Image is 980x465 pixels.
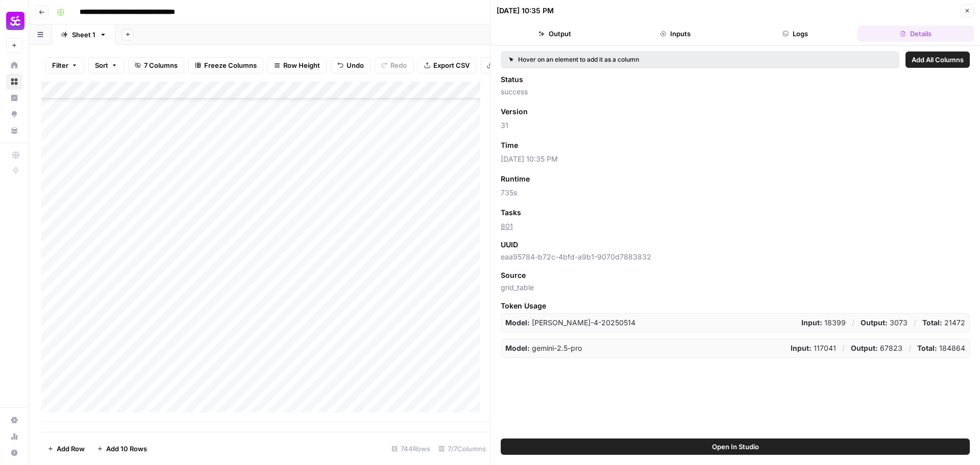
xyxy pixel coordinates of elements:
button: 7 Columns [128,57,184,73]
button: Help + Support [6,445,22,461]
span: Time [501,140,518,150]
span: Sort [95,60,108,70]
span: [DATE] 10:35 PM [501,154,970,164]
button: Logs [738,25,854,42]
a: Home [6,57,22,73]
button: Output [497,25,613,42]
p: 117041 [791,343,836,353]
span: grid_table [501,282,970,293]
a: Your Data [6,122,22,139]
strong: Output: [861,318,888,327]
a: Usage [6,428,22,445]
p: 67823 [851,343,902,353]
span: 7 Columns [144,60,178,70]
span: Source [501,270,526,280]
strong: Total: [922,318,942,327]
button: Freeze Columns [188,57,263,73]
img: Smartcat Logo [6,12,24,30]
p: 184864 [917,343,965,353]
span: success [501,87,970,97]
p: gemini-2.5-pro [505,343,582,353]
p: / [852,318,854,328]
span: eaa95784-b72c-4bfd-a9b1-9070d7883832 [501,252,970,262]
p: / [914,318,916,328]
span: Version [501,107,528,117]
button: Details [857,25,974,42]
button: Undo [331,57,371,73]
span: Add All Columns [912,55,964,65]
p: claude-sonnet-4-20250514 [505,318,635,328]
strong: Total: [917,344,937,352]
div: Sheet 1 [72,30,95,40]
a: Settings [6,412,22,428]
p: / [842,343,845,353]
span: Runtime [501,174,530,184]
span: Add Row [57,444,85,454]
p: / [909,343,911,353]
button: Redo [375,57,413,73]
span: Redo [390,60,407,70]
span: Row Height [283,60,320,70]
span: Add 10 Rows [106,444,147,454]
p: 18399 [801,318,846,328]
button: Open In Studio [501,438,970,455]
a: 801 [501,222,513,230]
button: Sort [88,57,124,73]
button: Workspace: Smartcat [6,8,22,34]
span: Tasks [501,208,521,218]
span: Filter [52,60,68,70]
p: 21472 [922,318,965,328]
a: Sheet 1 [52,24,115,45]
button: Export CSV [418,57,476,73]
button: Filter [45,57,84,73]
a: Insights [6,90,22,106]
button: Row Height [267,57,327,73]
a: Browse [6,73,22,90]
span: Status [501,74,523,85]
span: UUID [501,240,518,250]
button: Add All Columns [905,51,970,68]
div: Hover on an element to add it as a column [509,55,765,64]
strong: Model: [505,344,530,352]
span: Undo [347,60,364,70]
a: Opportunities [6,106,22,122]
span: 735s [501,188,970,198]
button: Inputs [617,25,733,42]
strong: Model: [505,318,530,327]
span: 31 [501,120,970,131]
span: Token Usage [501,301,970,311]
span: Freeze Columns [204,60,257,70]
div: 744 Rows [387,441,434,457]
strong: Output: [851,344,878,352]
div: 7/7 Columns [434,441,490,457]
p: 3073 [861,318,908,328]
span: Export CSV [433,60,470,70]
div: [DATE] 10:35 PM [497,6,554,16]
button: Add Row [41,441,91,457]
button: Add 10 Rows [91,441,153,457]
strong: Input: [791,344,812,352]
span: Open In Studio [712,442,759,452]
strong: Input: [801,318,822,327]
